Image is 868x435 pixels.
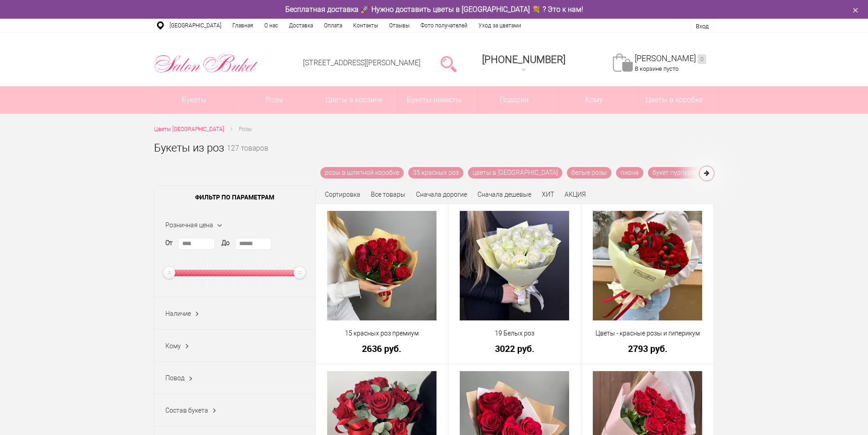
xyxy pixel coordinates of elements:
[154,52,258,75] img: Цветы Нижний Новгород
[239,126,252,132] span: Розы
[587,344,708,353] a: 2793 руб.
[616,167,643,178] a: пиона
[154,125,224,134] a: Цветы [GEOGRAPHIC_DATA]
[154,126,224,132] span: Цветы [GEOGRAPHIC_DATA]
[165,374,185,382] span: Повод
[165,238,173,248] label: От
[542,191,554,198] a: ХИТ
[696,23,709,30] a: Вход
[221,238,230,248] label: До
[384,19,415,32] a: Отзывы
[394,86,474,114] a: Букеты невесты
[567,167,611,178] a: белые розы
[259,19,283,32] a: О нас
[154,86,234,114] a: Букеты
[460,211,569,320] img: 19 Белых роз
[303,58,421,67] a: [STREET_ADDRESS][PERSON_NAME]
[283,19,318,32] a: Доставка
[164,19,227,32] a: [GEOGRAPHIC_DATA]
[154,186,315,209] span: Фильтр по параметрам
[468,167,562,178] a: цветы в [GEOGRAPHIC_DATA]
[325,191,360,198] span: Сортировка
[227,145,268,167] small: 127 товаров
[322,329,442,338] a: 15 красных роз премиум
[454,344,575,353] a: 3022 руб.
[322,344,442,353] a: 2636 руб.
[482,54,565,65] span: [PHONE_NUMBER]
[234,86,314,114] a: Розы
[371,191,406,198] a: Все товары
[416,191,467,198] a: Сначала дорогие
[454,329,575,338] a: 19 Белых роз
[165,221,213,229] span: Розничная цена
[554,86,634,114] span: Кому
[593,211,702,320] img: Цветы - красные розы и гиперикум
[474,86,554,114] a: Подарки
[227,19,259,32] a: Главная
[165,342,181,350] span: Кому
[147,5,721,14] div: Бесплатная доставка 🚀 Нужно доставить цветы в [GEOGRAPHIC_DATA] 💐 ? Это к нам!
[415,19,473,32] a: Фото получателей
[478,191,531,198] a: Сначала дешевые
[314,86,394,114] a: Цветы в корзине
[327,211,437,320] img: 15 красных роз премиум
[473,19,527,32] a: Уход за цветами
[154,140,224,156] h1: Букеты из роз
[165,310,191,317] span: Наличие
[565,191,586,198] a: АКЦИЯ
[635,65,678,72] span: В корзине пусто
[634,86,714,114] a: Цветы в коробке
[635,53,706,64] a: [PERSON_NAME]
[165,407,208,414] span: Состав букета
[587,329,708,338] a: Цветы - красные розы и гиперикум
[648,167,719,178] a: букет пурпурных роз
[477,51,571,77] a: [PHONE_NUMBER]
[698,54,706,64] ins: 0
[320,167,404,178] a: розы в шляпной коробке
[348,19,384,32] a: Контакты
[318,19,348,32] a: Оплата
[408,167,463,178] a: 35 красных роз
